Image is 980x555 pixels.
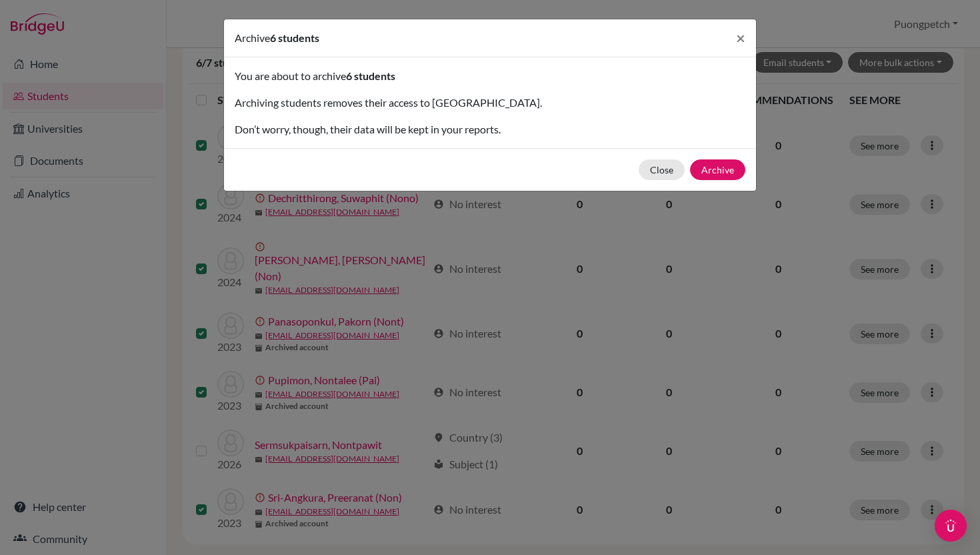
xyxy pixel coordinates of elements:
p: You are about to archive [235,68,745,84]
button: Archive [690,159,745,180]
span: 6 students [346,69,395,82]
p: Archiving students removes their access to [GEOGRAPHIC_DATA]. [235,95,745,111]
span: 6 students [270,31,319,44]
button: Close [639,159,685,180]
p: Don’t worry, though, their data will be kept in your reports. [235,121,745,137]
button: Close [725,19,756,57]
span: Archive [235,31,270,44]
span: × [736,28,745,47]
div: Open Intercom Messenger [935,510,967,542]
